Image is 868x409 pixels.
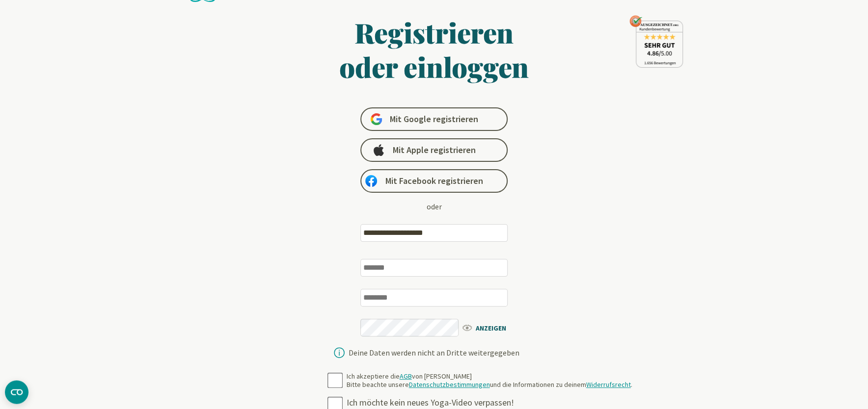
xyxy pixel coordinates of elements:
[360,107,508,131] a: Mit Google registrieren
[360,138,508,162] a: Mit Apple registrieren
[586,380,630,389] a: Widerrufsrecht
[629,15,683,68] img: ausgezeichnet_seal.png
[408,380,489,389] a: Datenschutzbestimmungen
[461,321,517,333] span: ANZEIGEN
[346,372,632,389] div: Ich akzeptiere die von [PERSON_NAME] Bitte beachte unsere und die Informationen zu deinem .
[399,372,411,381] a: AGB
[392,144,475,156] span: Mit Apple registrieren
[390,113,478,125] span: Mit Google registrieren
[360,169,508,193] a: Mit Facebook registrieren
[346,397,636,409] div: Ich möchte kein neues Yoga-Video verpassen!
[426,201,441,212] div: oder
[385,175,483,187] span: Mit Facebook registrieren
[349,349,519,357] div: Deine Daten werden nicht an Dritte weitergegeben
[5,381,28,404] button: CMP-Widget öffnen
[244,15,624,84] h1: Registrieren oder einloggen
